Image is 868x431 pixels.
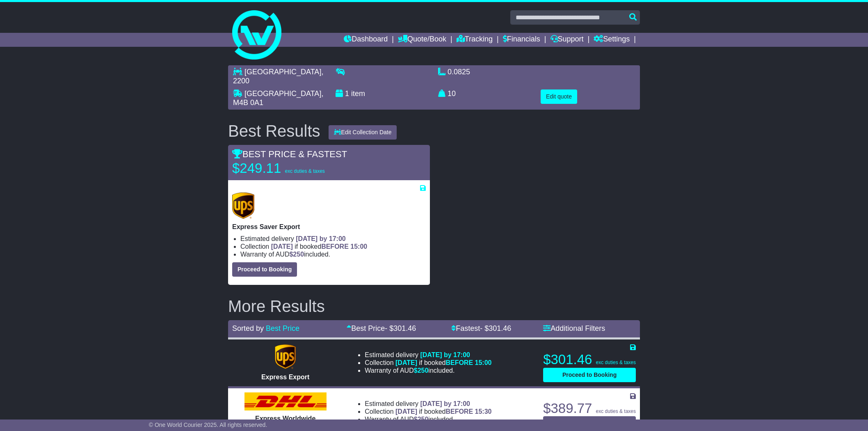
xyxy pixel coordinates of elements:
a: Best Price [266,324,299,332]
span: BEFORE [445,359,473,366]
button: Edit quote [541,89,577,104]
button: Proceed to Booking [232,262,297,277]
span: if booked [395,359,491,366]
a: Financials [503,33,540,47]
a: Fastest- $301.46 [451,324,511,332]
li: Estimated delivery [365,400,491,408]
p: Express Saver Export [232,223,426,231]
span: 0.0825 [448,68,470,76]
button: Proceed to Booking [543,416,636,431]
span: [DATE] by 17:00 [420,351,470,358]
a: Best Price- $301.46 [347,324,416,332]
span: , 2200 [233,68,323,85]
span: © One World Courier 2025. All rights reserved. [149,422,267,428]
span: [GEOGRAPHIC_DATA] [244,68,321,76]
span: 250 [418,367,429,374]
li: Estimated delivery [240,235,426,243]
span: $ [289,251,304,258]
span: 250 [418,416,429,423]
span: [GEOGRAPHIC_DATA] [244,89,321,98]
li: Collection [365,408,491,415]
img: UPS (new): Express Saver Export [232,193,254,219]
a: Dashboard [344,33,388,47]
span: , M4B 0A1 [233,89,323,107]
li: Warranty of AUD included. [365,415,491,423]
span: [DATE] [395,408,417,415]
span: BEST PRICE & FASTEST [232,149,347,159]
img: DHL: Express Worldwide Export [244,392,327,410]
span: if booked [271,243,367,250]
span: item [351,89,365,98]
span: 1 [345,89,349,98]
span: Express Export [261,374,309,381]
span: 15:00 [475,359,492,366]
span: - $ [385,324,416,332]
li: Warranty of AUD included. [240,250,426,258]
span: [DATE] [271,243,293,250]
span: exc duties & taxes [596,408,636,414]
span: if booked [395,408,491,415]
span: 15:30 [475,408,492,415]
span: - $ [480,324,511,332]
span: 301.46 [489,324,511,332]
li: Collection [240,243,426,250]
a: Additional Filters [543,324,605,332]
span: Express Worldwide Export [255,415,315,430]
a: Support [550,33,584,47]
button: Proceed to Booking [543,368,636,382]
p: $249.11 [232,160,335,177]
span: 301.46 [393,324,416,332]
span: exc duties & taxes [596,360,636,365]
li: Collection [365,359,491,367]
span: Sorted by [232,324,264,332]
span: $ [414,367,429,374]
div: Best Results [224,122,324,140]
span: [DATE] by 17:00 [296,235,346,242]
a: Settings [594,33,630,47]
span: $ [414,416,429,423]
span: 15:00 [350,243,367,250]
img: UPS (new): Express Export [275,344,295,369]
span: 250 [293,251,304,258]
span: [DATE] [395,359,417,366]
h2: More Results [228,297,640,315]
a: Quote/Book [398,33,446,47]
span: exc duties & taxes [285,168,324,174]
a: Tracking [457,33,493,47]
p: $301.46 [543,351,636,368]
span: 10 [448,89,456,98]
span: BEFORE [321,243,349,250]
span: BEFORE [445,408,473,415]
li: Estimated delivery [365,351,491,359]
span: [DATE] by 17:00 [420,400,470,407]
button: Edit Collection Date [329,125,397,140]
li: Warranty of AUD included. [365,367,491,374]
p: $389.77 [543,400,636,417]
